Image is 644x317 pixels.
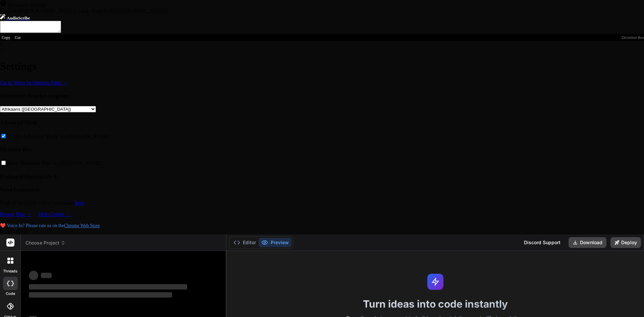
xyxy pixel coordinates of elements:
label: threads [3,268,17,274]
span: Choose Project [25,240,65,246]
button: Preview [259,238,291,247]
div: Discord Support [520,237,565,248]
button: Editor [231,238,259,247]
h1: Turn ideas into code instantly [230,298,640,310]
span: ‌ [41,273,52,278]
button: Download [569,237,606,248]
span: ‌ [29,292,172,298]
span: ‌ [29,271,38,280]
span: ‌ [29,284,187,289]
label: code [6,291,15,297]
button: Deploy [610,237,641,248]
